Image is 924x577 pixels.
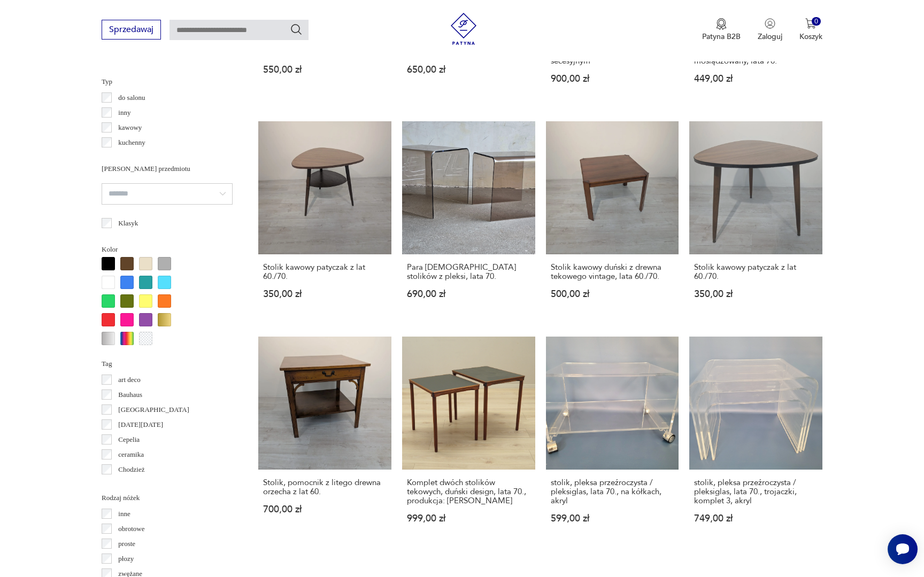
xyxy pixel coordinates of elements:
[118,464,144,475] p: Chodzież
[263,505,387,514] p: 700,00 zł
[263,478,387,496] h3: Stolik, pomocnik z litego drewna orzecha z lat 60.
[263,65,387,74] p: 550,00 zł
[551,38,674,66] h3: Stolik antyczny drewniany z rzeźbionymi nogami w stylu secesyjnym
[263,290,387,299] p: 350,00 zł
[402,121,535,319] a: Para włoskich stolików z pleksi, lata 70.Para [DEMOGRAPHIC_DATA] stolików z pleksi, lata 70.690,0...
[799,32,822,42] p: Koszyk
[118,434,140,446] p: Cepelia
[118,137,145,149] p: kuchenny
[118,374,141,386] p: art deco
[551,478,674,505] h3: stolik, pleksa przeźroczysta / pleksiglas, lata 70., na kółkach, akryl
[546,337,679,544] a: stolik, pleksa przeźroczysta / pleksiglas, lata 70., na kółkach, akrylstolik, pleksa przeźroczyst...
[551,290,674,299] p: 500,00 zł
[118,523,144,535] p: obrotowe
[407,263,530,281] h3: Para [DEMOGRAPHIC_DATA] stolików z pleksi, lata 70.
[118,479,144,490] p: Ćmielów
[258,121,391,319] a: Stolik kawowy patyczak z lat 60./70.Stolik kawowy patyczak z lat 60./70.350,00 zł
[694,514,818,523] p: 749,00 zł
[694,290,818,299] p: 350,00 zł
[551,263,674,281] h3: Stolik kawowy duński z drewna tekowego vintage, lata 60./70.
[118,389,142,401] p: Bauhaus
[102,163,233,175] p: [PERSON_NAME] przedmiotu
[689,337,822,544] a: stolik, pleksa przeźroczysta / pleksiglas, lata 70., trojaczki, komplet 3, akrylstolik, pleksa pr...
[102,244,233,255] p: Kolor
[758,32,782,42] p: Zaloguj
[702,18,741,42] a: Ikona medaluPatyna B2B
[812,17,821,26] div: 0
[551,514,674,523] p: 599,00 zł
[694,74,818,83] p: 449,00 zł
[694,478,818,505] h3: stolik, pleksa przeźroczysta / pleksiglas, lata 70., trojaczki, komplet 3, akryl
[258,337,391,544] a: Stolik, pomocnik z litego drewna orzecha z lat 60.Stolik, pomocnik z litego drewna orzecha z lat ...
[799,18,822,42] button: 0Koszyk
[118,107,130,119] p: inny
[118,92,145,104] p: do salonu
[118,553,134,565] p: płozy
[689,121,822,319] a: Stolik kawowy patyczak z lat 60./70.Stolik kawowy patyczak z lat 60./70.350,00 zł
[407,478,530,505] h3: Komplet dwóch stolików tekowych, duński design, lata 70., produkcja: [PERSON_NAME]
[102,358,233,370] p: Tag
[102,492,233,504] p: Rodzaj nóżek
[407,290,530,299] p: 690,00 zł
[118,508,130,520] p: inne
[702,18,741,42] button: Patyna B2B
[765,18,775,29] img: Ikonka użytkownika
[118,419,163,431] p: [DATE][DATE]
[118,217,138,229] p: Klasyk
[290,23,303,36] button: Szukaj
[716,18,727,30] img: Ikona medalu
[407,65,530,74] p: 650,00 zł
[758,18,782,42] button: Zaloguj
[102,27,161,34] a: Sprzedawaj
[102,76,233,88] p: Typ
[448,13,480,45] img: Patyna - sklep z meblami i dekoracjami vintage
[546,121,679,319] a: Stolik kawowy duński z drewna tekowego vintage, lata 60./70.Stolik kawowy duński z drewna tekoweg...
[263,263,387,281] h3: Stolik kawowy patyczak z lat 60./70.
[118,449,144,461] p: ceramika
[551,74,674,83] p: 900,00 zł
[118,122,142,134] p: kawowy
[402,337,535,544] a: Komplet dwóch stolików tekowych, duński design, lata 70., produkcja: DaniaKomplet dwóch stolików ...
[407,514,530,523] p: 999,00 zł
[702,32,741,42] p: Patyna B2B
[805,18,816,29] img: Ikona koszyka
[118,538,135,550] p: proste
[888,534,918,564] iframe: Smartsupp widget button
[694,38,818,66] h3: STOLIK / barek, Hollywood regency, vintage, złoty, mosiądzowany, lata 70.
[118,404,189,416] p: [GEOGRAPHIC_DATA]
[102,20,161,40] button: Sprzedawaj
[694,263,818,281] h3: Stolik kawowy patyczak z lat 60./70.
